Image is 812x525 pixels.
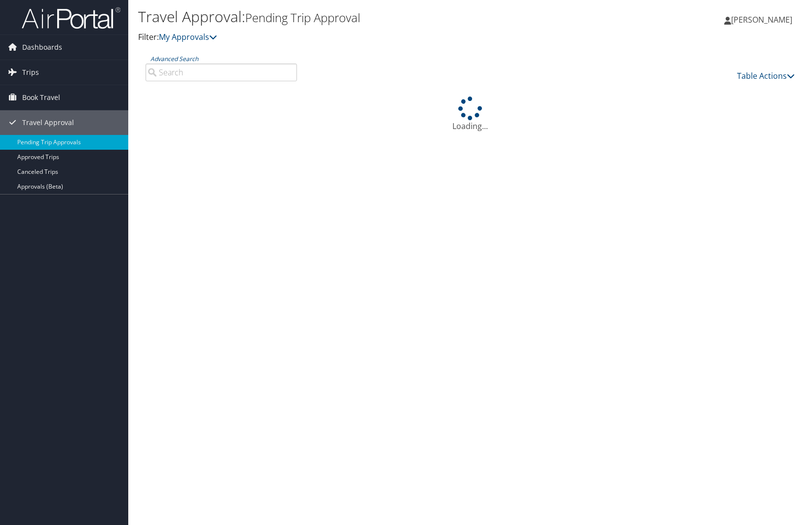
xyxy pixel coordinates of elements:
[138,31,581,44] p: Filter:
[146,64,297,81] input: Advanced Search
[724,5,802,34] a: [PERSON_NAME]
[159,32,217,42] a: My Approvals
[22,60,39,85] span: Trips
[138,6,581,27] h1: Travel Approval:
[737,70,795,81] a: Table Actions
[731,14,792,25] span: [PERSON_NAME]
[22,110,74,135] span: Travel Approval
[150,55,198,63] a: Advanced Search
[22,35,62,60] span: Dashboards
[245,9,360,26] small: Pending Trip Approval
[138,97,802,132] div: Loading...
[22,85,60,110] span: Book Travel
[22,6,120,30] img: airportal-logo.png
